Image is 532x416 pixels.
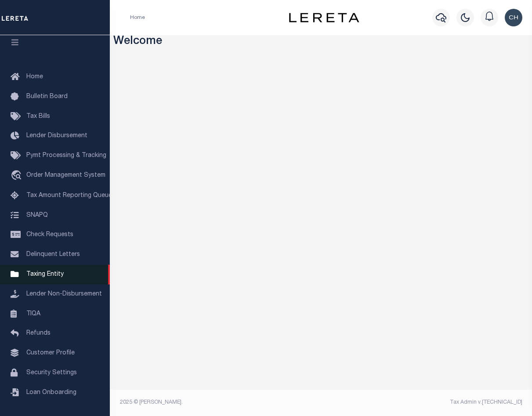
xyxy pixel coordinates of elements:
[26,133,87,139] span: Lender Disbursement
[26,271,64,277] span: Taxing Entity
[26,350,75,356] span: Customer Profile
[505,9,522,26] img: svg+xml;base64,PHN2ZyB4bWxucz0iaHR0cDovL3d3dy53My5vcmcvMjAwMC9zdmciIHBvaW50ZXItZXZlbnRzPSJub25lIi...
[26,94,68,100] span: Bulletin Board
[26,74,43,80] span: Home
[26,172,105,179] span: Order Management System
[26,252,80,258] span: Delinquent Letters
[11,170,25,182] i: travel_explore
[26,370,77,376] span: Security Settings
[26,330,51,336] span: Refunds
[26,232,73,238] span: Check Requests
[26,212,48,218] span: SNAPQ
[26,390,76,396] span: Loan Onboarding
[328,398,522,406] div: Tax Admin v.[TECHNICAL_ID]
[26,193,112,199] span: Tax Amount Reporting Queue
[26,310,40,317] span: TIQA
[130,14,145,22] li: Home
[113,398,321,406] div: 2025 © [PERSON_NAME].
[26,291,102,297] span: Lender Non-Disbursement
[113,35,529,49] h3: Welcome
[26,153,106,159] span: Pymt Processing & Tracking
[289,13,359,22] img: logo-dark.svg
[26,113,50,120] span: Tax Bills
